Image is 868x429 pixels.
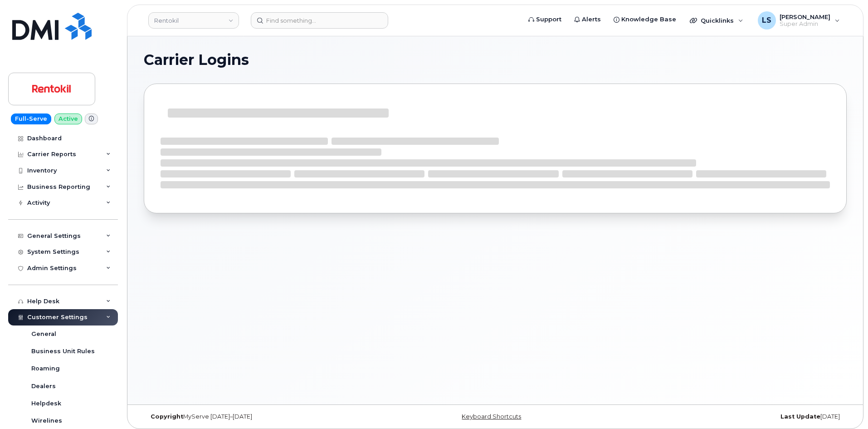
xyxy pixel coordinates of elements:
[612,413,847,420] div: [DATE]
[780,413,820,420] strong: Last Update
[144,53,249,67] span: Carrier Logins
[144,413,378,420] div: MyServe [DATE]–[DATE]
[462,413,521,420] a: Keyboard Shortcuts
[151,413,183,420] strong: Copyright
